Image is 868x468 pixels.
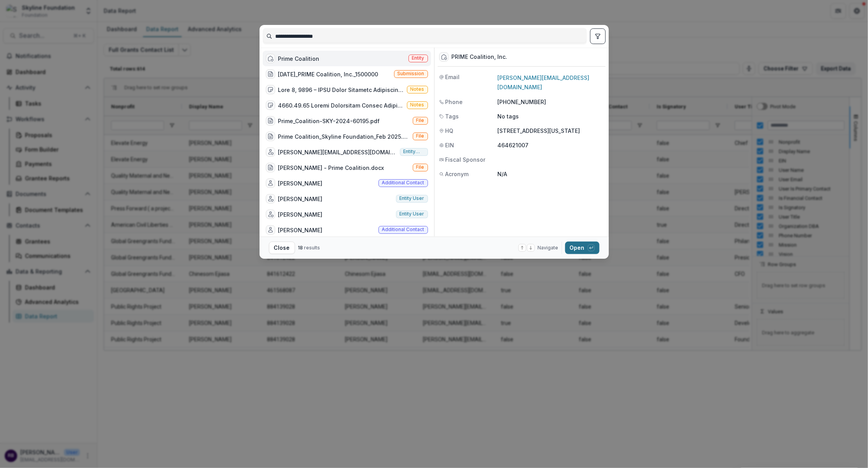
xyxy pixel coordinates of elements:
div: [DATE]_PRIME Coalition, Inc._1500000 [278,70,378,78]
div: [PERSON_NAME] [278,179,323,187]
p: [PHONE_NUMBER] [498,98,604,106]
p: 464621007 [498,141,604,149]
a: [PERSON_NAME][EMAIL_ADDRESS][DOMAIN_NAME] [498,74,590,90]
span: Entity user [400,211,424,217]
span: Fiscal Sponsor [445,155,486,164]
div: [PERSON_NAME] - Prime Coalition.docx [278,164,384,172]
span: Submission [398,71,424,76]
div: [PERSON_NAME][EMAIL_ADDRESS][DOMAIN_NAME] [278,148,397,156]
button: Open [565,242,599,254]
p: No tags [498,112,519,120]
p: [STREET_ADDRESS][US_STATE] [498,127,604,135]
div: [PERSON_NAME] [278,226,323,234]
span: Notes [410,87,424,92]
p: N/A [498,170,604,178]
span: results [304,245,320,251]
span: Navigate [538,244,559,251]
span: Entity user [403,149,424,154]
button: toggle filters [590,28,606,44]
span: Tags [445,112,459,120]
span: File [416,164,424,170]
span: File [416,133,424,139]
div: Prime Coalition [278,55,320,63]
span: Additional contact [382,227,424,232]
span: 18 [298,245,303,251]
span: Phone [445,98,463,106]
div: Prime_Coalition-SKY-2024-60195.pdf [278,117,380,125]
div: [PERSON_NAME] [278,210,323,219]
span: Entity user [400,196,424,201]
div: Prime Coalition_Skyline Foundation_Feb 2025.pdf [278,132,410,141]
span: HQ [445,127,454,135]
span: File [416,118,424,123]
span: Entity [412,55,424,61]
div: [PERSON_NAME] [278,195,323,203]
span: EIN [445,141,454,149]
button: Close [269,242,295,254]
div: 4660.49.65 Loremi Dolorsitam Consec Adipis: elitseddoeiusm temporincid utlabo et DOL magnaal eni ... [278,101,404,109]
span: Email [445,73,460,81]
span: Acronym [445,170,469,178]
span: Notes [410,102,424,108]
div: Lore 8, 9896 – IPSU Dolor Sitametc Adipiscing(Elitsed: Doeiusm, Tempori)Utlabo Etdol (MAGN) – ali... [278,86,404,94]
div: PRIME Coalition, Inc. [452,54,507,60]
span: Additional contact [382,180,424,185]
